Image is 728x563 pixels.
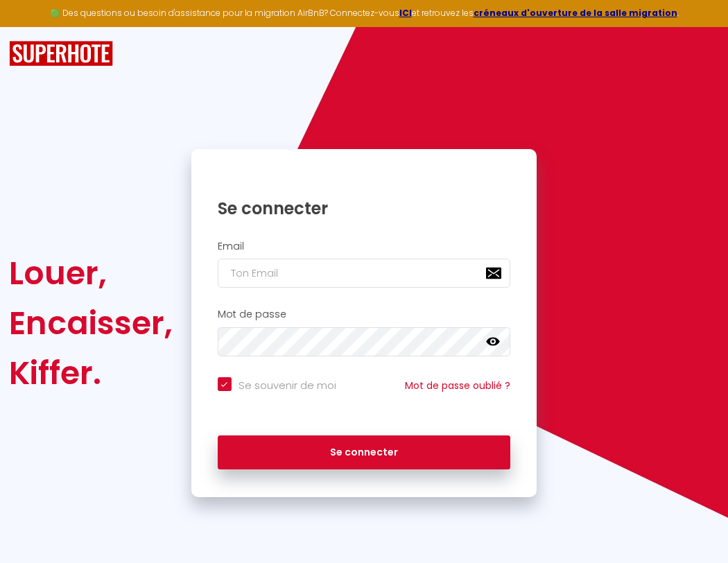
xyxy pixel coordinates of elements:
[9,248,173,298] div: Louer,
[218,241,511,252] h2: Email
[218,309,511,320] h2: Mot de passe
[218,435,511,470] button: Se connecter
[399,7,412,19] a: ICI
[9,41,113,67] img: SuperHote logo
[405,379,510,392] a: Mot de passe oublié ?
[218,259,511,288] input: Ton Email
[9,348,173,398] div: Kiffer.
[9,298,173,348] div: Encaisser,
[474,7,677,19] a: créneaux d'ouverture de la salle migration
[218,198,511,219] h1: Se connecter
